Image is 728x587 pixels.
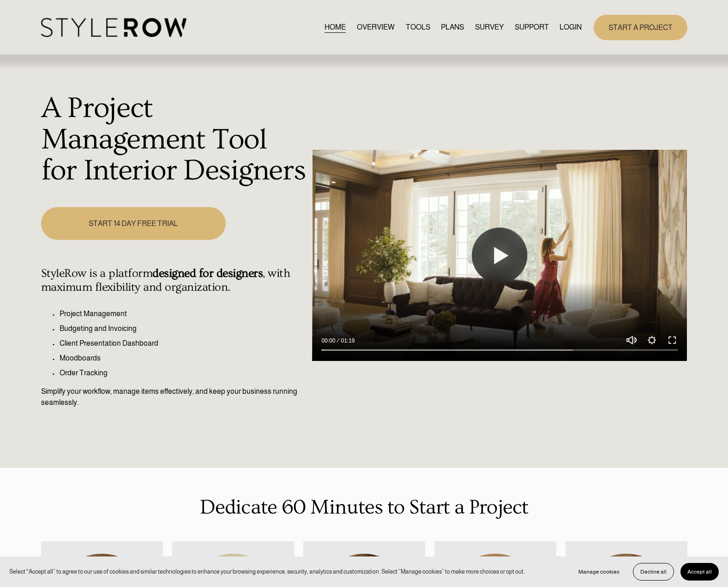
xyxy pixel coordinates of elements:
[337,336,357,345] div: Duration
[406,21,430,34] a: TOOLS
[41,267,307,294] h4: StyleRow is a platform , with maximum flexibility and organization.
[441,21,464,34] a: PLANS
[560,21,582,34] a: LOGIN
[41,492,687,523] p: Dedicate 60 Minutes to Start a Project
[572,563,626,581] button: Manage cookies
[515,22,549,33] span: SUPPORT
[41,207,226,240] a: START 14 DAY FREE TRIAL
[578,569,620,575] span: Manage cookies
[594,15,687,40] a: START A PROJECT
[41,93,307,187] h1: A Project Management Tool for Interior Designers
[357,21,395,34] a: OVERVIEW
[325,21,346,34] a: HOME
[472,228,527,283] button: Play
[321,347,678,354] input: Seek
[60,323,307,334] p: Budgeting and Invoicing
[41,386,307,408] p: Simplify your workflow, manage items effectively, and keep your business running seamlessly.
[640,569,667,575] span: Decline all
[60,353,307,364] p: Moodboards
[60,367,307,379] p: Order Tracking
[41,18,187,37] img: StyleRow
[9,567,525,576] p: Select “Accept all” to agree to our use of cookies and similar technologies to enhance your brows...
[60,338,307,349] p: Client Presentation Dashboard
[475,21,504,34] a: SURVEY
[515,21,549,34] a: folder dropdown
[60,308,307,319] p: Project Management
[687,569,712,575] span: Accept all
[321,336,337,345] div: Current time
[633,563,674,581] button: Decline all
[680,563,719,581] button: Accept all
[152,267,263,280] strong: designed for designers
